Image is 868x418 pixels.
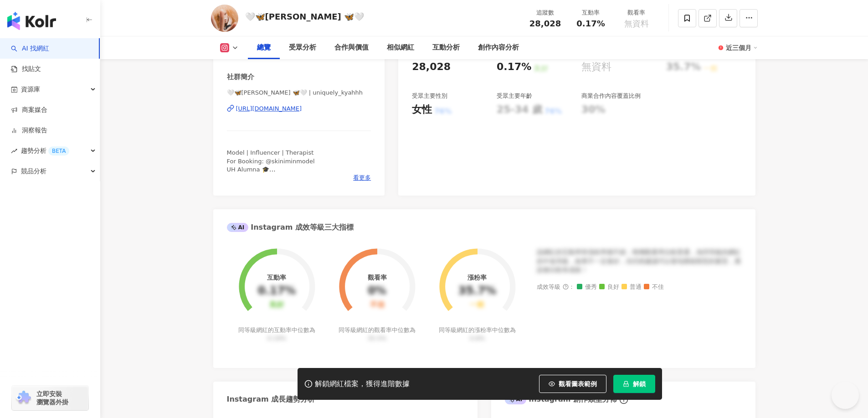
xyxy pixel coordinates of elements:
div: 商業合作內容覆蓋比例 [581,92,641,100]
div: AI [227,223,249,232]
span: 0.17% [576,19,605,28]
span: 不佳 [644,284,664,291]
div: 0.17% [258,285,296,297]
span: 0.19% [267,335,286,342]
span: rise [11,148,17,154]
div: 互動分析 [432,42,460,53]
div: 創作內容分析 [478,42,519,53]
a: 找貼文 [11,65,41,74]
div: 總覽 [257,42,271,53]
span: lock [623,381,629,387]
div: Instagram 成效等級三大指標 [227,222,354,232]
div: 互動率 [267,274,286,281]
div: 女性 [412,103,432,117]
div: 相似網紅 [387,42,414,53]
img: chrome extension [15,391,32,405]
span: 競品分析 [21,161,46,181]
div: 0% [368,285,386,297]
span: 良好 [599,284,619,291]
span: 無資料 [624,19,649,28]
div: 35.7% [458,285,496,297]
span: 0.8% [470,335,485,342]
button: 解鎖 [613,375,655,393]
div: [URL][DOMAIN_NAME] [236,105,302,113]
div: 合作與價值 [334,42,369,53]
div: 無資料 [581,60,611,74]
div: 互動率 [574,8,608,17]
span: 立即安裝 瀏覽器外掛 [36,390,68,406]
div: 觀看率 [619,8,654,17]
span: 優秀 [577,284,597,291]
span: Model | Influencer | Therapist For Booking: @skiniminmodel UH Alumna 🎓 📍HTX [227,149,315,181]
span: 看更多 [353,174,371,182]
a: 洞察報告 [11,126,47,135]
div: 漲粉率 [467,274,487,281]
div: 成效等級 ： [537,284,742,291]
button: 觀看圖表範例 [539,375,606,393]
div: 受眾主要性別 [412,92,447,100]
span: 資源庫 [21,79,40,100]
div: 🤍🦋[PERSON_NAME] 🦋🤍 [245,11,365,22]
span: 趨勢分析 [21,141,69,161]
span: 解鎖 [633,380,646,388]
a: [URL][DOMAIN_NAME] [227,105,371,113]
img: logo [7,12,56,30]
div: 近三個月 [726,40,758,55]
div: 觀看率 [368,274,387,281]
div: 該網紅的互動率和漲粉率都不錯，唯獨觀看率比較普通，為同等級的網紅的中低等級，效果不一定會好，但仍然建議可以發包開箱類型的案型，應該會比較有成效！ [537,248,742,275]
div: 0.17% [497,60,531,74]
div: 追蹤數 [528,8,563,17]
a: searchAI 找網紅 [11,44,49,53]
div: 受眾主要年齡 [497,92,532,100]
div: BETA [48,146,69,156]
span: 普通 [621,284,642,291]
img: KOL Avatar [211,5,238,32]
div: 社群簡介 [227,72,254,82]
div: 同等級網紅的互動率中位數為 [237,326,317,342]
div: 一般 [470,301,484,309]
span: 觀看圖表範例 [559,380,597,388]
div: 同等級網紅的觀看率中位數為 [337,326,417,342]
span: 🤍🦋[PERSON_NAME] 🦋🤍 | uniquely_kyahhh [227,89,371,97]
a: 商案媒合 [11,106,47,115]
div: 28,028 [412,60,451,74]
a: chrome extension立即安裝 瀏覽器外掛 [12,386,88,410]
div: 良好 [269,301,284,309]
div: 解鎖網紅檔案，獲得進階數據 [315,379,410,389]
span: 35.5% [368,335,386,342]
span: 28,028 [529,19,561,28]
div: 受眾分析 [289,42,316,53]
div: 不佳 [370,301,385,309]
div: 同等級網紅的漲粉率中位數為 [437,326,517,342]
